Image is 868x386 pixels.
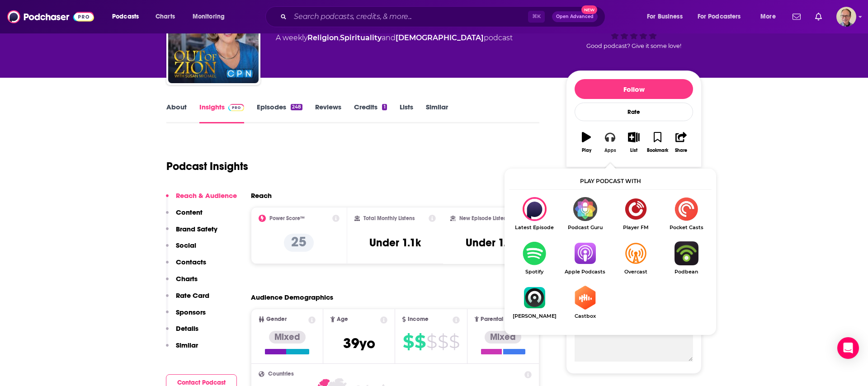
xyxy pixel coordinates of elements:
button: Sponsors [166,308,206,325]
span: Spotify [509,269,560,275]
p: Similar [176,341,198,349]
div: Mixed [269,331,306,344]
span: $ [403,334,414,349]
span: $ [438,334,448,349]
h2: Power Score™ [269,215,305,221]
span: Gender [266,316,287,322]
a: PodbeanPodbean [661,241,712,275]
div: Search podcasts, credits, & more... [274,6,614,27]
span: Podcast Guru [560,225,610,231]
span: Logged in as tommy.lynch [836,7,856,27]
span: $ [449,334,459,349]
a: Charts [150,9,180,24]
span: Income [408,316,429,322]
a: Castro[PERSON_NAME] [509,286,560,319]
span: [PERSON_NAME] [509,313,560,319]
span: Podcasts [112,10,139,23]
button: Rate Card [166,291,209,308]
img: User Profile [836,7,856,27]
button: Brand Safety [166,225,217,241]
p: Charts [176,274,198,283]
a: InsightsPodchaser Pro [199,103,244,123]
h2: New Episode Listens [459,215,509,221]
p: 25 [284,234,314,252]
span: Latest Episode [509,225,560,231]
p: Social [176,241,196,249]
span: , [339,33,340,42]
div: 248 [291,104,302,110]
span: 39 yo [343,334,375,352]
p: Reach & Audience [176,191,237,200]
span: Podbean [661,269,712,275]
img: Podchaser Pro [228,104,244,111]
h1: Podcast Insights [166,160,248,173]
span: Overcast [610,269,661,275]
input: Search podcasts, credits, & more... [290,9,528,24]
div: 1 [382,104,387,110]
h2: Reach [251,191,272,200]
p: Details [176,324,198,333]
button: open menu [641,9,694,24]
div: Share [675,148,687,153]
a: Similar [426,103,448,123]
h2: Audience Demographics [251,293,333,301]
p: Sponsors [176,308,206,316]
button: Show profile menu [836,7,856,27]
button: open menu [754,9,787,24]
button: Details [166,324,198,341]
a: Lists [400,103,413,123]
span: $ [426,334,437,349]
div: List [630,148,637,153]
a: Show notifications dropdown [789,9,804,24]
a: Spirituality [340,33,382,42]
button: Social [166,241,196,258]
a: Player FMPlayer FM [610,197,661,231]
span: Charts [156,10,175,23]
img: Podchaser - Follow, Share and Rate Podcasts [7,8,94,25]
a: Reviews [315,103,341,123]
button: Bookmark [646,126,669,159]
a: About [166,103,187,123]
a: Pocket CastsPocket Casts [661,197,712,231]
h3: Under 1.1k [369,236,421,249]
button: open menu [692,9,754,24]
div: A weekly podcast [276,33,513,43]
p: Contacts [176,258,206,266]
button: Content [166,208,203,225]
a: Podcast GuruPodcast Guru [560,197,610,231]
button: Follow [575,79,693,99]
span: Good podcast? Give it some love! [586,42,681,49]
span: Player FM [610,225,661,231]
div: Play podcast with [509,173,712,190]
div: Bookmark [647,148,668,153]
span: $ [415,334,425,349]
button: open menu [186,9,236,24]
div: Play [582,148,591,153]
a: Religion [307,33,339,42]
a: [DEMOGRAPHIC_DATA] [396,33,484,42]
span: For Podcasters [698,10,741,23]
button: Reach & Audience [166,191,237,208]
a: Show notifications dropdown [811,9,826,24]
h2: Total Monthly Listens [363,215,415,221]
a: Episodes248 [257,103,302,123]
p: Rate Card [176,291,209,300]
a: CastboxCastbox [560,286,610,319]
div: Mixed [485,331,521,344]
p: Brand Safety [176,225,217,233]
button: Contacts [166,258,206,274]
span: Countries [268,371,294,377]
span: Castbox [560,313,610,319]
p: Content [176,208,203,217]
button: Similar [166,341,198,358]
span: Open Advanced [556,14,594,19]
span: Parental Status [481,316,521,322]
span: New [581,5,598,14]
div: Rate [575,103,693,121]
button: Play [575,126,598,159]
button: open menu [106,9,151,24]
div: Open Intercom Messenger [837,337,859,359]
button: Apps [598,126,622,159]
a: Apple PodcastsApple Podcasts [560,241,610,275]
